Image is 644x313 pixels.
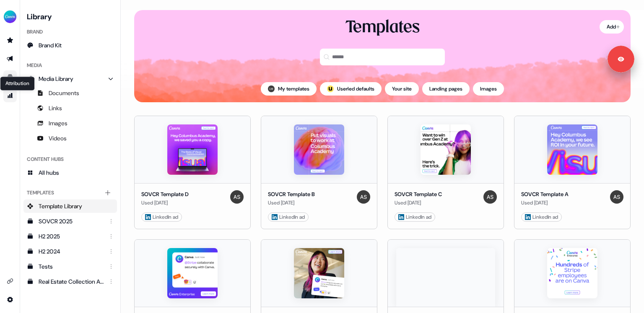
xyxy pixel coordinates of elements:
[396,248,495,307] img: USE: Enterprise LP | H2 2025
[141,190,189,199] div: SOVCR Template D
[49,119,68,127] span: Images
[395,190,442,199] div: SOVCR Template C
[385,82,419,96] button: Your site
[3,34,17,47] a: Go to prospects
[422,82,470,96] button: Landing pages
[23,72,117,85] a: Media Library
[521,199,569,207] div: Used [DATE]
[521,190,569,199] div: SOVCR Template A
[39,217,104,225] div: SOVCR 2025
[294,124,344,175] img: SOVCR Template B
[395,199,442,207] div: Used [DATE]
[39,75,73,83] span: Media Library
[320,82,382,96] button: userled logo;Userled defaults
[23,166,117,179] a: All hubs
[600,20,624,34] button: Add
[294,248,344,298] img: face_1:1
[23,275,117,288] a: Real Estate Collection ABM 1:1
[23,245,117,258] a: H2 2024
[23,153,117,166] div: Content Hubs
[3,274,17,288] a: Go to integrations
[421,124,471,175] img: SOVCR Template C
[3,52,17,65] a: Go to outbound experience
[261,116,377,229] button: SOVCR Template BSOVCR Template BUsed [DATE]Anna LinkedIn ad
[23,186,117,199] div: Templates
[268,190,315,199] div: SOVCR Template B
[345,17,420,39] div: Templates
[134,116,251,229] button: SOVCR Template DSOVCR Template DUsed [DATE]Anna LinkedIn ad
[261,82,317,96] button: My templates
[387,116,504,229] button: SOVCR Template CSOVCR Template CUsed [DATE]Anna LinkedIn ad
[167,248,218,298] img: headline_v1_1:1
[39,41,62,49] span: Brand Kit
[3,89,17,102] a: Go to attribution
[327,85,334,92] div: ;
[514,116,631,229] button: SOVCR Template ASOVCR Template AUsed [DATE]Anna LinkedIn ad
[39,168,59,177] span: All hubs
[23,101,117,115] a: Links
[473,82,504,96] button: Images
[39,247,104,256] div: H2 2024
[23,39,117,52] a: Brand Kit
[357,190,370,204] img: Anna
[398,213,431,221] div: LinkedIn ad
[39,202,82,210] span: Template Library
[39,262,104,271] div: Tests
[23,10,117,22] h3: Library
[23,215,117,228] a: SOVCR 2025
[141,199,189,207] div: Used [DATE]
[145,213,178,221] div: LinkedIn ad
[230,190,244,204] img: Anna
[39,277,104,286] div: Real Estate Collection ABM 1:1
[547,124,597,175] img: SOVCR Template A
[23,199,117,213] a: Template Library
[23,260,117,273] a: Tests
[49,104,62,112] span: Links
[23,230,117,243] a: H2 2025
[23,59,117,72] div: Media
[268,199,315,207] div: Used [DATE]
[525,213,558,221] div: LinkedIn ad
[23,25,117,39] div: Brand
[327,85,334,92] img: userled logo
[23,132,117,145] a: Videos
[23,116,117,130] a: Images
[3,293,17,306] a: Go to integrations
[39,232,104,241] div: H2 2025
[49,89,79,97] span: Documents
[49,134,67,142] span: Videos
[167,124,218,175] img: SOVCR Template D
[3,70,17,84] a: Go to templates
[483,190,497,204] img: Anna
[272,213,305,221] div: LinkedIn ad
[610,190,623,204] img: Anna
[23,86,117,100] a: Documents
[547,248,597,298] img: stat_1:1
[268,85,275,92] img: Lauren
